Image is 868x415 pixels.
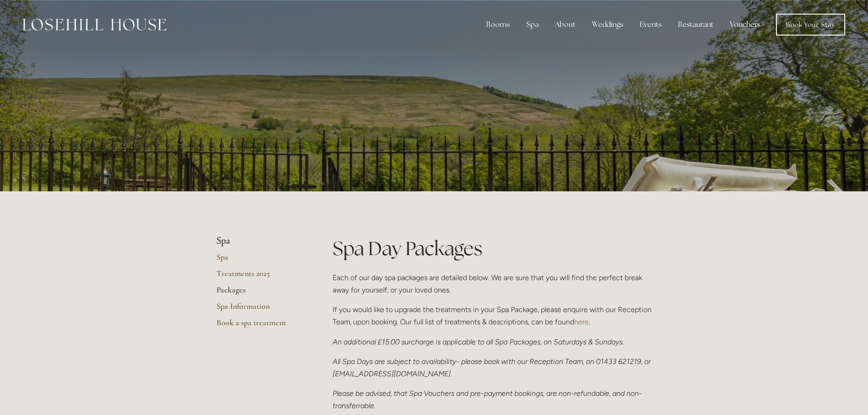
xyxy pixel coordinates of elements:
div: Events [632,15,669,34]
div: Weddings [585,15,631,34]
a: Spa [216,252,303,268]
div: Spa [519,15,546,34]
a: here [574,318,589,326]
li: Spa [216,235,303,247]
a: Treatments 2025 [216,268,303,285]
a: Book Your Stay [776,14,845,36]
div: Rooms [479,15,517,34]
h1: Spa Day Packages [333,235,652,262]
em: An additional £15.00 surcharge is applicable to all Spa Packages, on Saturdays & Sundays. [333,338,624,346]
div: About [548,15,583,34]
a: Vouchers [723,15,768,34]
img: Losehill House [23,19,166,31]
a: Packages [216,285,303,301]
a: Spa Information [216,301,303,318]
em: All Spa Days are subject to availability- please book with our Reception Team, on 01433 621219, o... [333,357,652,378]
em: Please be advised, that Spa Vouchers and pre-payment bookings, are non-refundable, and non-transf... [333,389,642,410]
div: Restaurant [671,15,721,34]
a: Book a spa treatment [216,318,303,334]
p: Each of our day spa packages are detailed below. We are sure that you will find the perfect break... [333,272,652,296]
p: If you would like to upgrade the treatments in your Spa Package, please enquire with our Receptio... [333,303,652,328]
